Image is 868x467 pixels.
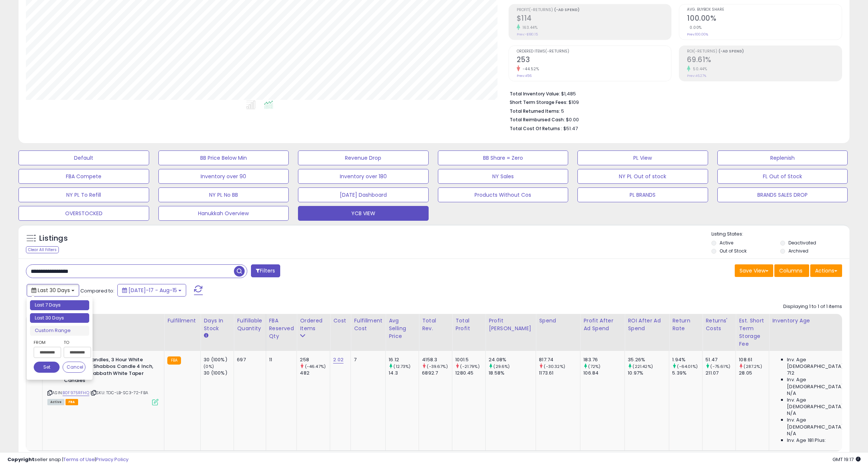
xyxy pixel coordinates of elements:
[510,99,567,105] b: Short Term Storage Fees:
[545,49,569,53] b: (-Returns)
[706,317,733,332] div: Returns' Costs
[167,317,197,325] div: Fulfillment
[583,317,621,332] div: Profit After Ad Spend
[510,116,565,123] b: Total Reimbursed Cash:
[672,370,702,376] div: 5.39%
[739,317,766,348] div: Est. Short Term Storage Fee
[717,187,848,202] button: BRANDS SALES DROP
[690,66,707,72] small: 50.44%
[128,287,177,294] span: [DATE]-17 - Aug-15
[269,356,291,363] div: 11
[455,356,485,363] div: 1001.5
[517,49,671,53] span: Ordered Items
[300,317,327,332] div: Ordered Items
[510,89,837,98] li: $1,485
[561,108,564,115] span: 5
[204,370,234,376] div: 30 (100%)
[158,169,289,184] button: Inventory over 90
[167,356,181,365] small: FBA
[19,150,149,165] button: Default
[63,390,89,396] a: B0F975RFHQ
[7,456,128,463] div: seller snap | |
[80,287,114,294] span: Compared to:
[510,125,562,132] b: Total Cost Of Returns :
[577,187,708,202] button: PL BRANDS
[237,317,262,332] div: Fulfillable Quantity
[47,399,64,405] span: All listings currently available for purchase on Amazon
[772,317,857,325] div: Inventory Age
[517,74,532,78] small: Prev: 456
[27,284,79,297] button: Last 30 Days
[787,410,796,417] span: N/A
[34,362,60,373] button: Set
[687,25,702,30] small: 0.00%
[204,363,214,369] small: (0%)
[158,206,289,221] button: Hanukkah Overview
[577,150,708,165] button: PL View
[305,363,326,369] small: (-46.47%)
[672,317,699,332] div: Return Rate
[19,187,149,202] button: NY PL To Refill
[744,363,762,369] small: (287.2%)
[554,7,580,13] b: (-Ad Spend)
[735,264,773,277] button: Save View
[529,8,553,12] b: (-Returns)
[30,326,89,336] li: Custom Range
[34,339,60,346] label: From
[510,108,560,114] b: Total Returned Items:
[438,187,569,202] button: Products Without Cos
[46,317,161,325] div: Title
[389,356,419,363] div: 16.12
[628,317,666,332] div: ROI After Ad Spend
[204,356,234,363] div: 30 (100%)
[489,317,533,332] div: Profit [PERSON_NAME]
[779,267,802,274] span: Columns
[117,284,186,297] button: [DATE]-17 - Aug-15
[588,363,600,369] small: (72%)
[354,317,382,332] div: Fulfillment Cost
[787,417,855,430] span: Inv. Age [DEMOGRAPHIC_DATA]-180:
[566,116,579,123] span: $0.00
[711,231,849,238] p: Listing States:
[787,437,826,444] span: Inv. Age 181 Plus:
[787,397,855,410] span: Inv. Age [DEMOGRAPHIC_DATA]:
[739,356,769,363] div: 108.61
[298,206,429,221] button: YCB VIEW
[544,363,565,369] small: (-30.32%)
[300,356,330,363] div: 258
[569,99,579,106] span: $109
[427,363,448,369] small: (-39.67%)
[422,317,449,332] div: Total Rev.
[787,376,855,390] span: Inv. Age [DEMOGRAPHIC_DATA]:
[389,317,416,340] div: Avg Selling Price
[64,356,154,386] b: Shabbat Candles, 3 Hour White Traditional Shabbos Candle 4 Inch, (72 Pack) Sabbath White Taper Ca...
[720,240,733,246] label: Active
[393,363,410,369] small: (12.73%)
[438,150,569,165] button: BB Share = Zero
[422,370,452,376] div: 6892.7
[706,370,735,376] div: 211.07
[333,356,343,363] a: 2.02
[63,362,86,373] button: Cancel
[583,370,624,376] div: 106.84
[539,317,577,325] div: Spend
[718,48,744,54] b: (-Ad Spend)
[269,317,294,340] div: FBA Reserved Qty
[510,91,560,97] b: Total Inventory Value:
[38,287,70,294] span: Last 30 Days
[787,430,796,437] span: N/A
[520,66,539,72] small: -44.52%
[204,332,208,339] small: Days In Stock.
[832,456,861,463] span: 2025-09-15 19:17 GMT
[517,14,671,24] h2: $114
[539,370,580,376] div: 1173.61
[628,370,669,376] div: 10.97%
[489,356,536,363] div: 24.08%
[810,264,842,277] button: Actions
[455,317,482,332] div: Total Profit
[39,233,68,244] h5: Listings
[7,456,34,463] strong: Copyright
[672,356,702,363] div: 1.94%
[720,248,747,254] label: Out of Stock
[677,363,697,369] small: (-64.01%)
